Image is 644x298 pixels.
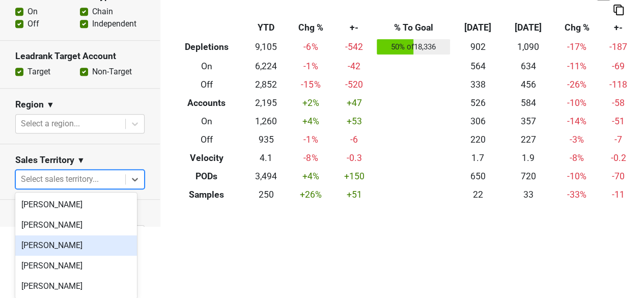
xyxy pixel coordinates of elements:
[245,185,287,204] td: 250
[334,112,374,130] td: +53
[168,167,245,185] th: PODs
[334,185,374,204] td: +51
[15,155,74,166] h3: Sales Territory
[168,37,245,58] th: Depletions
[245,112,287,130] td: 1,260
[287,167,334,185] td: +4 %
[600,167,636,185] td: -70
[168,112,245,130] th: On
[245,167,287,185] td: 3,494
[287,19,334,37] th: Chg %
[553,167,601,185] td: -10 %
[334,37,374,58] td: -542
[287,57,334,75] td: -1 %
[453,149,503,167] td: 1.7
[553,37,601,58] td: -17 %
[287,37,334,58] td: -6 %
[503,75,553,94] td: 456
[15,51,145,62] h3: Leadrank Target Account
[15,276,137,296] div: [PERSON_NAME]
[27,6,38,18] label: On
[245,37,287,58] td: 9,105
[600,57,636,75] td: -69
[374,19,453,37] th: % To Goal
[600,130,636,149] td: -7
[168,149,245,167] th: Velocity
[334,167,374,185] td: +150
[453,75,503,94] td: 338
[553,75,601,94] td: -26 %
[503,130,553,149] td: 227
[15,256,137,276] div: [PERSON_NAME]
[453,185,503,204] td: 22
[453,57,503,75] td: 564
[334,19,374,37] th: +-
[92,66,132,78] label: Non-Target
[245,130,287,149] td: 935
[287,94,334,112] td: +2 %
[334,149,374,167] td: -0.3
[503,37,553,58] td: 1,090
[168,130,245,149] th: Off
[27,66,50,78] label: Target
[15,215,137,235] div: [PERSON_NAME]
[168,94,245,112] th: Accounts
[77,154,85,167] span: ▼
[453,37,503,58] td: 902
[453,167,503,185] td: 650
[168,75,245,94] th: Off
[553,112,601,130] td: -14 %
[245,19,287,37] th: YTD
[245,149,287,167] td: 4.1
[334,57,374,75] td: -42
[613,5,624,15] img: Copy to clipboard
[600,185,636,204] td: -11
[334,94,374,112] td: +47
[27,18,39,30] label: Off
[453,19,503,37] th: [DATE]
[600,94,636,112] td: -58
[553,130,601,149] td: -3 %
[168,185,245,204] th: Samples
[553,185,601,204] td: -33 %
[334,75,374,94] td: -520
[245,94,287,112] td: 2,195
[15,99,44,110] h3: Region
[503,149,553,167] td: 1.9
[287,130,334,149] td: -1 %
[334,130,374,149] td: -6
[92,18,136,30] label: Independent
[503,112,553,130] td: 357
[453,112,503,130] td: 306
[553,94,601,112] td: -10 %
[15,195,137,215] div: [PERSON_NAME]
[503,19,553,37] th: [DATE]
[503,57,553,75] td: 634
[503,94,553,112] td: 584
[15,235,137,256] div: [PERSON_NAME]
[287,185,334,204] td: +26 %
[503,167,553,185] td: 720
[553,149,601,167] td: -8 %
[600,75,636,94] td: -118
[453,130,503,149] td: 220
[92,6,113,18] label: Chain
[245,75,287,94] td: 2,852
[46,99,54,111] span: ▼
[600,37,636,58] td: -187
[553,19,601,37] th: Chg %
[600,112,636,130] td: -51
[553,57,601,75] td: -11 %
[453,94,503,112] td: 526
[287,149,334,167] td: -8 %
[600,19,636,37] th: +-
[600,149,636,167] td: -0.2
[503,185,553,204] td: 33
[168,57,245,75] th: On
[287,75,334,94] td: -15 %
[245,57,287,75] td: 6,224
[287,112,334,130] td: +4 %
